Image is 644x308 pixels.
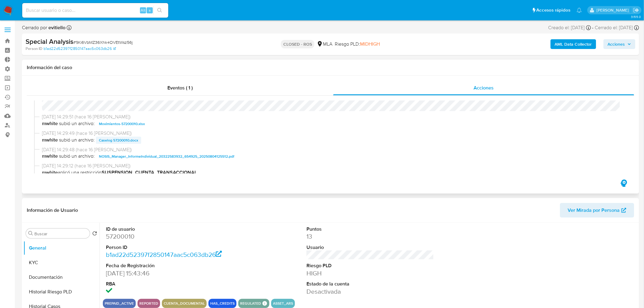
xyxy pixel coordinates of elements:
span: aplicó una restricción [42,169,625,176]
b: mwhite [42,153,58,160]
button: NOSIS_Manager_InformeIndividual_20322583932_654925_20250804125512.pdf [96,153,237,160]
dd: 57200010 [106,232,233,241]
a: b1ad22d52397f2850147aac5c063db26 [106,250,222,259]
span: MIDHIGH [360,40,380,47]
button: reported [139,302,158,305]
b: AML Data Collector [555,39,592,49]
span: Accesos rápidos [537,7,571,13]
b: Person ID [26,46,42,51]
dd: Desactivada [306,287,434,296]
button: Movimientos-57200010.xlsx [96,120,148,128]
p: CLOSED - ROS [281,40,314,48]
span: [DATE] 14:29:48 (hace 16 [PERSON_NAME]) [42,146,625,153]
b: Special Analysis [26,37,73,46]
dt: Riesgo PLD [306,262,434,269]
dt: Estado de la cuenta [306,281,434,287]
button: Ver Mirada por Persona [560,203,634,218]
button: Documentación [23,270,100,285]
button: Volver al orden por defecto [92,231,97,238]
button: cuenta_documental [164,302,205,305]
button: General [23,241,100,255]
span: Ver Mirada por Persona [568,203,620,218]
b: evitiello [47,24,65,31]
dd: 13 [306,232,434,241]
span: # 9Ki6VbMZ36Xhk4OVEtWsz56j [73,39,133,45]
dt: Puntos [306,226,434,233]
a: Notificaciones [577,8,582,13]
a: b1ad22d52397f2850147aac5c063db26 [44,46,116,51]
button: search-icon [153,6,166,15]
span: [DATE] 14:29:49 (hace 16 [PERSON_NAME]) [42,130,625,137]
button: has_credits [210,302,235,305]
dt: RBA [106,281,233,287]
b: SUSPENSION_CUENTA_TRANSACCIONAL [102,169,197,176]
div: Cerrado el: [DATE] [595,24,639,31]
button: AML Data Collector [551,39,596,49]
span: Caselog 57200010.docx [99,137,138,144]
span: subió un archivo: [59,137,95,144]
button: prepaid_active [105,302,134,305]
p: ignacio.bagnardi@mercadolibre.com [597,7,631,13]
dd: [DATE] 15:43:46 [106,269,233,278]
b: mwhite [42,137,58,144]
dt: Fecha de Registración [106,262,233,269]
button: Caselog 57200010.docx [96,137,141,144]
span: subió un archivo: [59,153,95,160]
dd: HIGH [306,269,434,278]
span: Riesgo PLD: [335,41,380,47]
button: Historial Riesgo PLD [23,285,100,299]
span: Alt [141,7,145,13]
b: mwhite [42,169,58,176]
dt: ID de usuario [106,226,233,233]
h1: Información del caso [27,65,634,71]
span: - [592,24,594,31]
input: Buscar usuario o caso... [22,6,168,14]
span: subió un archivo: [59,120,95,128]
span: [DATE] 14:29:12 (hace 16 [PERSON_NAME]) [42,163,625,169]
div: MLA [317,41,332,47]
span: Movimientos-57200010.xlsx [99,120,145,128]
button: Acciones [604,39,635,49]
span: Eventos ( 1 ) [167,84,193,91]
span: Acciones [608,39,625,49]
button: regulated [240,302,261,305]
b: mwhite [42,120,58,128]
h1: Información de Usuario [27,207,78,213]
span: Acciones [474,84,494,91]
dt: Usuario [306,244,434,251]
button: KYC [23,255,100,270]
a: Salir [633,7,639,13]
button: Buscar [28,231,33,236]
span: s [149,7,151,13]
span: NOSIS_Manager_InformeIndividual_20322583932_654925_20250804125512.pdf [99,153,234,160]
span: Cerrado por [22,24,65,31]
span: [DATE] 14:29:51 (hace 16 [PERSON_NAME]) [42,114,625,120]
button: asset_ars [273,302,293,305]
dt: Person ID [106,244,233,251]
div: Creado el: [DATE] [548,24,591,31]
input: Buscar [34,231,87,236]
